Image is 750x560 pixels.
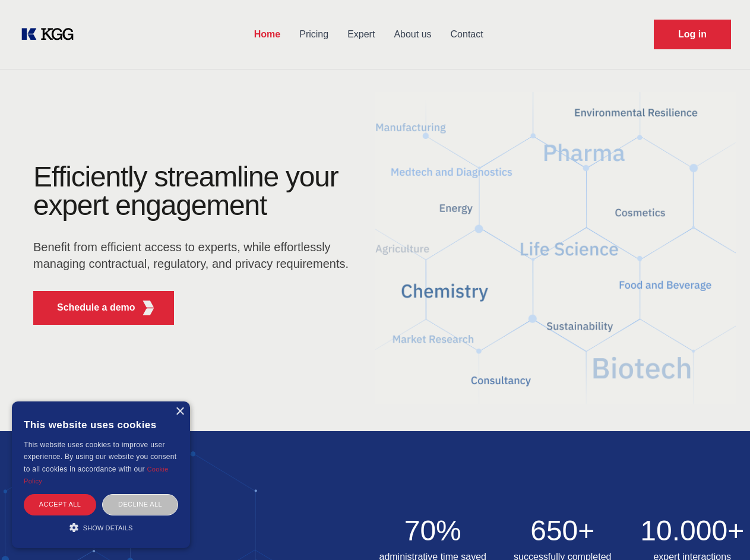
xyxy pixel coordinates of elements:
img: KGG Fifth Element RED [375,77,736,419]
a: Home [245,19,290,50]
h2: 70% [375,517,491,545]
a: Contact [441,19,493,50]
img: KGG Fifth Element RED [141,300,156,315]
div: Close [175,407,184,416]
h1: Efficiently streamline your expert engagement [33,163,356,220]
div: Show details [24,521,178,533]
a: Pricing [290,19,338,50]
div: Decline all [102,494,178,515]
a: Expert [338,19,384,50]
a: Request Demo [654,20,731,49]
button: Schedule a demoKGG Fifth Element RED [33,291,174,325]
span: Show details [83,524,133,531]
div: This website uses cookies [24,410,178,439]
a: About us [384,19,441,50]
a: KOL Knowledge Platform: Talk to Key External Experts (KEE) [19,25,83,44]
a: Cookie Policy [24,466,169,485]
p: Benefit from efficient access to experts, while effortlessly managing contractual, regulatory, an... [33,239,356,272]
p: Schedule a demo [57,300,135,315]
h2: 650+ [505,517,621,545]
div: Accept all [24,494,96,515]
span: This website uses cookies to improve user experience. By using our website you consent to all coo... [24,441,176,473]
